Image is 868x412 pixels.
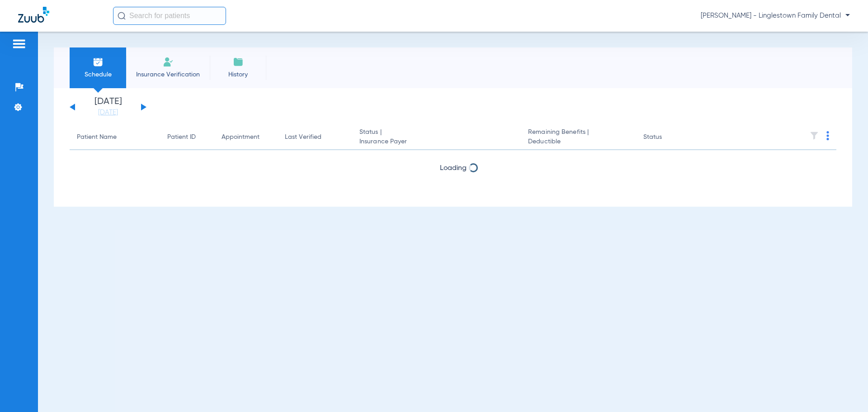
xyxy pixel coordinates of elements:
[18,7,49,23] img: Zuub Logo
[12,38,26,49] img: hamburger-icon
[133,70,203,79] span: Insurance Verification
[93,57,104,67] img: Schedule
[167,133,196,142] div: Patient ID
[528,137,628,147] span: Deductible
[222,133,259,142] div: Appointment
[352,125,521,150] th: Status |
[810,131,819,140] img: filter.svg
[701,11,850,20] span: [PERSON_NAME] - Linglestown Family Dental
[217,70,259,79] span: History
[163,57,174,67] img: Manual Insurance Verification
[76,70,119,79] span: Schedule
[81,108,135,117] a: [DATE]
[113,7,226,25] input: Search for patients
[826,131,829,140] img: group-dot-blue.svg
[77,133,153,142] div: Patient Name
[285,133,345,142] div: Last Verified
[233,57,244,67] img: History
[81,97,135,117] li: [DATE]
[521,125,636,150] th: Remaining Benefits |
[440,165,467,172] span: Loading
[636,125,697,150] th: Status
[118,12,126,20] img: Search Icon
[77,133,117,142] div: Patient Name
[167,133,207,142] div: Patient ID
[359,137,514,147] span: Insurance Payer
[222,133,270,142] div: Appointment
[285,133,321,142] div: Last Verified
